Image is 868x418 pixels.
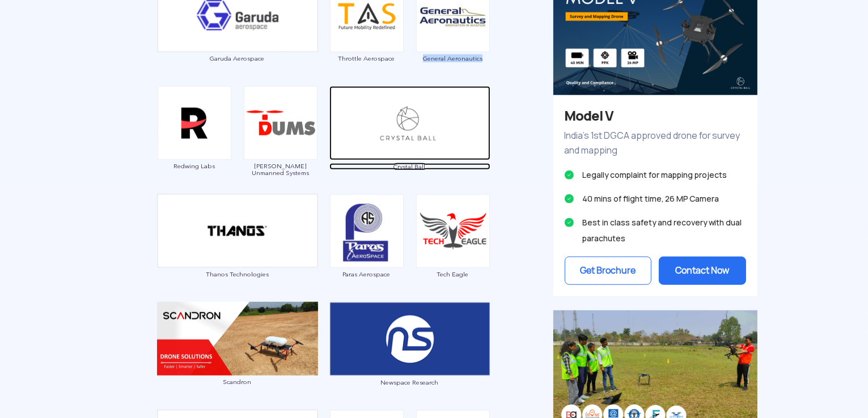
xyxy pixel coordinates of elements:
span: Paras Aerospace [329,271,404,278]
a: Redwing Labs [157,117,232,169]
a: Garuda Aerospace [157,9,318,62]
a: Paras Aerospace [329,225,404,278]
a: Thanos Technologies [157,225,318,278]
img: ic_newspace_double.png [329,302,490,376]
li: Best in class safety and recovery with dual parachutes [565,215,746,246]
a: Scandron [157,333,318,385]
a: Tech Eagle [416,225,490,278]
img: img_scandron_double.png [157,302,318,376]
span: Thanos Technologies [157,271,318,278]
span: Newspace Research [329,379,490,386]
p: India’s 1st DGCA approved drone for survey and mapping [565,129,746,158]
img: ic_techeagle.png [416,194,490,268]
span: Scandron [157,378,318,385]
span: Crystal Ball [329,163,490,170]
span: Tech Eagle [416,271,490,278]
button: Get Brochure [565,257,652,285]
button: Contact Now [659,257,746,285]
span: Throttle Aerospace [329,55,404,62]
a: Throttle Aerospace [329,9,404,61]
a: General Aeronautics [416,9,490,61]
li: 40 mins of flight time, 26 MP Camera [565,191,746,207]
img: ic_paras.png [330,194,404,268]
li: Legally complaint for mapping projects [565,167,746,183]
span: Redwing Labs [157,163,232,169]
span: Garuda Aerospace [157,55,318,62]
a: [PERSON_NAME] Unmanned Systems [243,117,318,176]
img: ic_daksha.png [244,86,317,160]
img: ic_redwinglabs.png [158,86,231,160]
span: [PERSON_NAME] Unmanned Systems [243,163,318,176]
img: ic_crystalball_double.png [329,86,490,160]
img: ic_thanos_double.png [157,194,318,268]
h3: Model V [565,106,746,126]
span: General Aeronautics [416,55,490,62]
a: Crystal Ball [329,117,490,170]
a: Newspace Research [329,333,490,386]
